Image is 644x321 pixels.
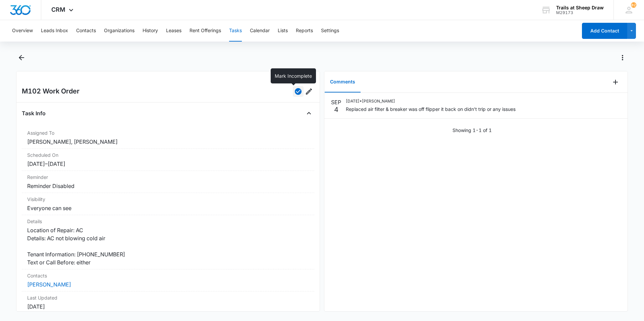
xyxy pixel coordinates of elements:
[631,2,636,8] span: 82
[250,20,270,42] button: Calendar
[22,292,314,314] div: Last Updated[DATE]
[190,20,221,42] button: Rent Offerings
[27,160,309,168] dd: [DATE] – [DATE]
[27,272,309,279] dt: Contacts
[325,72,361,92] button: Comments
[304,86,314,97] button: Edit
[556,5,604,10] div: account name
[22,171,314,193] div: ReminderReminder Disabled
[271,68,316,83] div: Mark Incomplete
[631,2,636,8] div: notifications count
[12,20,33,42] button: Overview
[27,174,309,181] dt: Reminder
[22,193,314,215] div: VisibilityEveryone can see
[296,20,313,42] button: Reports
[22,269,314,292] div: Contacts[PERSON_NAME]
[27,138,309,146] dd: [PERSON_NAME], [PERSON_NAME]
[22,149,314,171] div: Scheduled On[DATE]–[DATE]
[51,6,65,13] span: CRM
[278,20,288,42] button: Lists
[143,20,158,42] button: History
[331,98,341,106] p: SEP
[104,20,135,42] button: Organizations
[27,294,309,301] dt: Last Updated
[27,196,309,203] dt: Visibility
[22,86,79,97] h2: M102 Work Order
[27,151,309,158] dt: Scheduled On
[76,20,96,42] button: Contacts
[610,77,621,87] button: Add Comment
[16,52,26,63] button: Back
[166,20,181,42] button: Leases
[22,109,46,117] h4: Task Info
[321,20,339,42] button: Settings
[617,52,628,63] button: Actions
[452,127,492,134] p: Showing 1-1 of 1
[22,127,314,149] div: Assigned To[PERSON_NAME], [PERSON_NAME]
[27,204,309,212] dd: Everyone can see
[27,129,309,136] dt: Assigned To
[556,10,604,15] div: account id
[27,226,309,266] dd: Location of Repair: AC Details: AC not blowing cold air Tenant Information: [PHONE_NUMBER] Text o...
[27,281,71,288] a: [PERSON_NAME]
[346,98,516,104] p: [DATE] • [PERSON_NAME]
[27,218,309,225] dt: Details
[27,182,309,190] dd: Reminder Disabled
[334,106,338,113] p: 4
[27,303,309,311] dd: [DATE]
[229,20,242,42] button: Tasks
[304,108,314,119] button: Close
[582,23,627,39] button: Add Contact
[41,20,68,42] button: Leads Inbox
[346,106,516,113] p: Replaced air filter & breaker was off flipper it back on didn’t trip or any issues
[22,215,314,269] div: DetailsLocation of Repair: AC Details: AC not blowing cold air Tenant Information: [PHONE_NUMBER]...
